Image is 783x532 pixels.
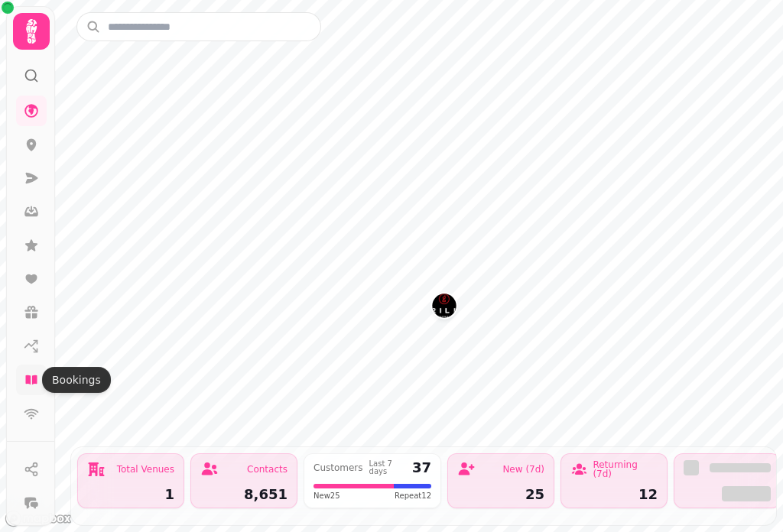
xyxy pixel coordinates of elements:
[5,510,72,527] a: Mapbox logo
[200,488,288,501] div: 8,651
[117,465,174,474] div: Total Venues
[395,490,431,501] span: Repeat 12
[247,465,288,474] div: Contacts
[369,460,406,475] div: Last 7 days
[570,488,658,501] div: 12
[314,490,340,501] span: New 25
[593,460,658,478] div: Returning (7d)
[314,463,363,472] div: Customers
[457,488,544,501] div: 25
[502,465,544,474] div: New (7d)
[87,488,174,501] div: 1
[412,461,431,475] div: 37
[432,294,456,318] button: Grille Steakhouse
[42,367,111,393] div: Bookings
[432,294,456,323] div: Map marker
